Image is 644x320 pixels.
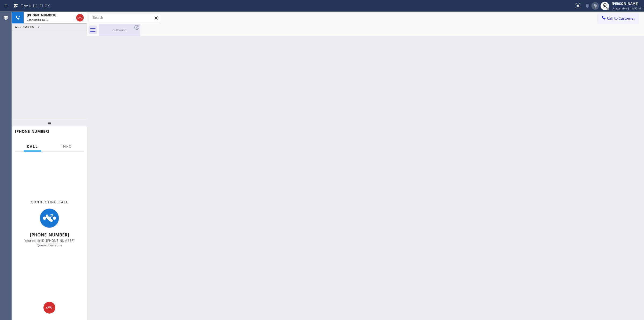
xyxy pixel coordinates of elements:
div: [PERSON_NAME] [612,1,642,6]
button: ALL TASKS [12,24,45,30]
button: Info [58,141,75,152]
button: Mute [591,2,599,10]
span: ALL TASKS [15,25,34,29]
button: Call to Customer [598,13,639,23]
button: Hang up [43,302,55,314]
span: Call to Customer [607,16,635,21]
span: Call [27,144,38,149]
input: Search [89,13,161,22]
button: Hang up [76,14,84,21]
span: Connecting Call [31,200,68,204]
span: [PHONE_NUMBER] [30,232,69,238]
span: Your caller ID: [PHONE_NUMBER] Queue: Everyone [24,238,74,247]
span: [PHONE_NUMBER] [15,129,49,134]
span: Connecting call… [27,18,49,21]
span: [PHONE_NUMBER] [27,13,56,17]
div: outbound [99,28,140,32]
span: Unavailable | 1h 32min [612,6,642,10]
span: Info [61,144,72,149]
button: Call [24,141,41,152]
